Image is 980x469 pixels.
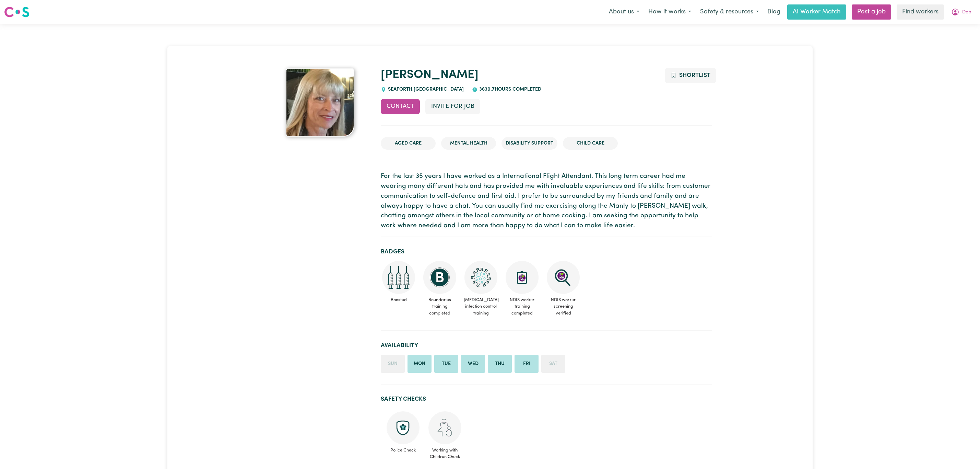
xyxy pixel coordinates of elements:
[381,342,712,349] h2: Availability
[387,411,420,444] img: Police check
[763,4,784,20] a: Blog
[787,4,846,20] a: AI Worker Match
[381,137,436,150] li: Aged Care
[381,172,712,231] p: For the last 35 years I have worked as a International Flight Attendant. This long term career ha...
[563,137,618,150] li: Child care
[644,5,696,19] button: How it works
[422,294,458,319] span: Boundaries training completed
[268,68,373,137] a: Maria's profile picture'
[506,261,539,294] img: CS Academy: Introduction to NDIS Worker Training course completed
[4,6,29,18] img: Careseekers logo
[381,294,416,306] span: Boosted
[461,355,485,373] li: Available on Wednesday
[501,137,557,150] li: Disability Support
[962,9,971,16] span: Deb
[541,355,565,373] li: Unavailable on Saturday
[381,248,712,255] h2: Badges
[428,444,462,460] span: Working with Children Check
[477,87,541,92] span: 3630.7 hours completed
[408,355,432,373] li: Available on Monday
[679,72,710,78] span: Shortlist
[947,5,976,19] button: My Account
[464,261,497,294] img: CS Academy: COVID-19 Infection Control Training course completed
[425,99,480,114] button: Invite for Job
[434,355,458,373] li: Available on Tuesday
[441,137,496,150] li: Mental Health
[604,5,644,19] button: About us
[428,411,461,444] img: Working with children check
[547,261,580,294] img: NDIS Worker Screening Verified
[515,355,539,373] li: Available on Friday
[4,4,29,20] a: Careseekers logo
[382,261,415,294] img: Care and support worker has received booster dose of COVID-19 vaccination
[852,4,891,20] a: Post a job
[381,69,479,81] a: [PERSON_NAME]
[545,294,581,319] span: NDIS worker screening verified
[463,294,499,319] span: [MEDICAL_DATA] infection control training
[386,444,420,454] span: Police Check
[504,294,540,319] span: NDIS worker training completed
[665,68,717,83] button: Add to shortlist
[423,261,456,294] img: CS Academy: Boundaries in care and support work course completed
[381,99,420,114] button: Contact
[386,87,464,92] span: SEAFORTH , [GEOGRAPHIC_DATA]
[286,68,354,137] img: Maria
[897,4,944,20] a: Find workers
[488,355,512,373] li: Available on Thursday
[696,5,763,19] button: Safety & resources
[381,396,712,403] h2: Safety Checks
[381,355,405,373] li: Unavailable on Sunday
